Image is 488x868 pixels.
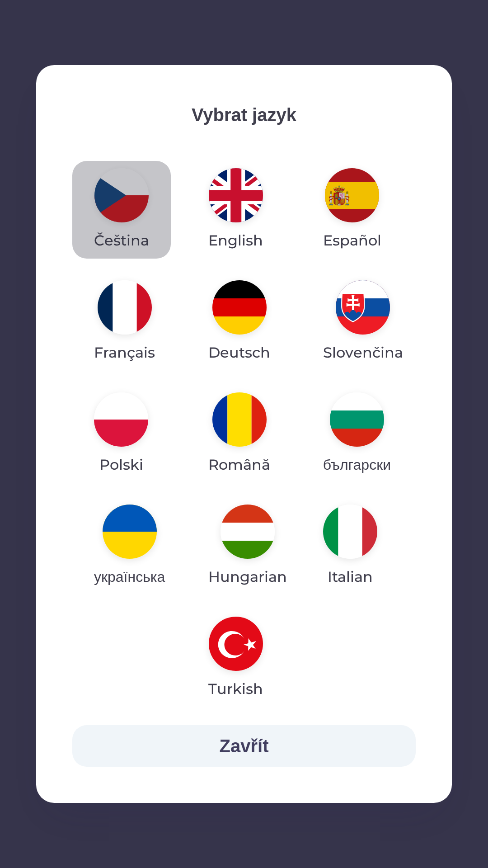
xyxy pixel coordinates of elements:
p: українська [94,566,165,588]
button: English [187,161,285,259]
button: Română [187,385,292,483]
img: ro flag [212,392,267,447]
p: Română [208,454,270,476]
img: cs flag [94,168,149,222]
img: sk flag [336,280,390,335]
p: English [208,230,263,251]
img: uk flag [103,505,157,559]
button: Español [301,161,403,259]
img: de flag [212,280,267,335]
button: Slovenčina [301,273,425,371]
p: български [323,454,391,476]
p: Vybrat jazyk [72,101,416,128]
img: es flag [325,168,379,222]
p: Italian [328,566,373,588]
p: Français [94,342,155,363]
img: tr flag [209,617,263,671]
button: Hungarian [187,497,309,595]
button: українська [72,497,187,595]
img: bg flag [330,392,384,447]
img: fr flag [98,280,152,335]
button: Turkish [187,609,285,707]
button: Zavřít [72,725,416,767]
p: Polski [99,454,143,476]
button: Čeština [72,161,171,259]
button: български [301,385,413,483]
img: it flag [323,505,377,559]
img: hu flag [221,505,275,559]
p: Čeština [94,230,149,251]
p: Turkish [208,678,263,700]
button: Français [72,273,177,371]
p: Español [323,230,381,251]
img: pl flag [94,392,148,447]
img: en flag [209,168,263,222]
button: Polski [72,385,170,483]
p: Slovenčina [323,342,403,363]
button: Italian [301,497,399,595]
p: Hungarian [208,566,287,588]
button: Deutsch [187,273,292,371]
p: Deutsch [208,342,270,363]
